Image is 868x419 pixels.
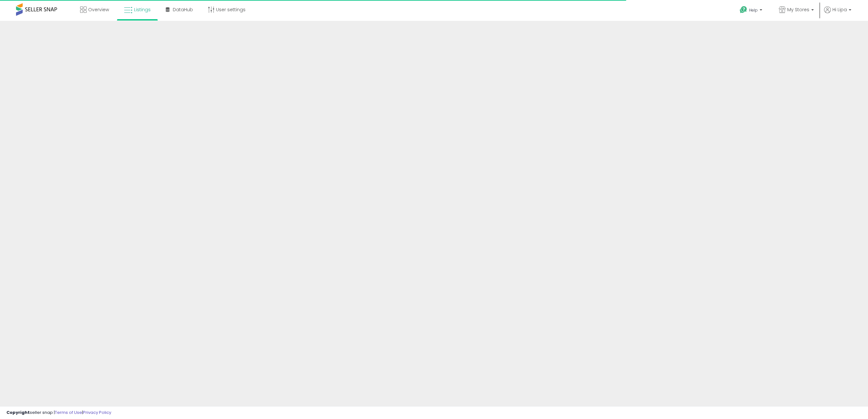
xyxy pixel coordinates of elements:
span: Overview [88,6,109,13]
span: My Stores [787,6,809,13]
a: Hi Lipa [824,6,851,21]
i: Get Help [739,6,747,14]
span: Hi Lipa [832,6,847,13]
span: Listings [134,6,151,13]
span: DataHub [173,6,193,13]
a: Help [735,1,769,21]
span: Help [749,7,758,13]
